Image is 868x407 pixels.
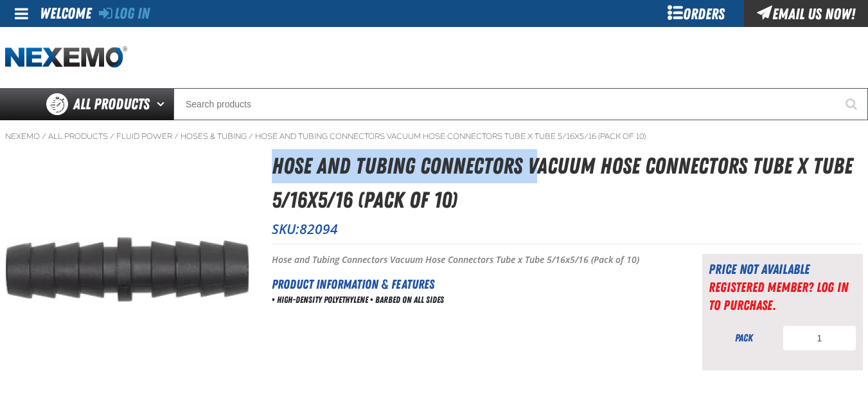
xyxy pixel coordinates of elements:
[173,88,868,120] input: Search
[272,149,863,217] h1: Hose and Tubing Connectors Vacuum Hose Connectors Tube x Tube 5/16x5/16 (Pack of 10)
[5,131,863,141] nav: Breadcrumbs
[272,254,670,266] p: Hose and Tubing Connectors Vacuum Hose Connectors Tube x Tube 5/16x5/16 (Pack of 10)
[48,131,108,141] a: All Products
[116,131,172,141] a: Fluid Power
[5,46,127,69] img: Nexemo logo
[110,131,114,141] span: /
[73,93,150,116] span: All Products
[299,220,338,238] span: 82094
[272,275,670,294] h2: Product Information & Features
[181,131,247,141] a: Hoses & Tubing
[709,331,779,345] div: pack
[249,131,253,141] span: /
[272,294,670,306] div: • High-density polyethylene • Barbed on all sides
[5,131,40,141] a: Nexemo
[836,88,868,120] button: Start Searching
[709,279,848,313] a: Registered Member? Log In to purchase.
[6,237,249,302] img: Hose and Tubing Connectors Vacuum Hose Connectors Tube x Tube 5/16x5/16 (Pack of 10)
[99,5,150,23] a: Log In
[42,131,46,141] span: /
[272,220,863,238] p: SKU:
[174,131,179,141] span: /
[5,46,127,69] a: Home
[783,325,856,351] input: Product Quantity
[709,260,856,278] div: Price not available
[255,131,646,141] a: Hose and Tubing Connectors Vacuum Hose Connectors Tube x Tube 5/16x5/16 (Pack of 10)
[152,88,173,120] button: Open All Products pages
